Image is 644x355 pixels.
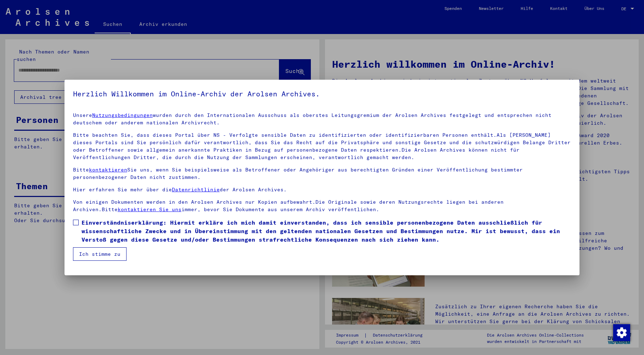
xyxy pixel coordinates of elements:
div: Zustimmung ändern [613,324,630,341]
span: Einverständniserklärung: Hiermit erkläre ich mich damit einverstanden, dass ich sensible personen... [82,218,571,244]
a: kontaktieren [89,167,127,173]
p: Hier erfahren Sie mehr über die der Arolsen Archives. [73,186,571,193]
a: Datenrichtlinie [172,186,220,193]
a: kontaktieren Sie uns [118,206,181,213]
p: Bitte Sie uns, wenn Sie beispielsweise als Betroffener oder Angehöriger aus berechtigten Gründen ... [73,166,571,181]
p: Unsere wurden durch den Internationalen Ausschuss als oberstes Leitungsgremium der Arolsen Archiv... [73,112,571,126]
p: Von einigen Dokumenten werden in den Arolsen Archives nur Kopien aufbewahrt.Die Originale sowie d... [73,198,571,213]
p: Bitte beachten Sie, dass dieses Portal über NS - Verfolgte sensible Daten zu identifizierten oder... [73,131,571,161]
h5: Herzlich Willkommen im Online-Archiv der Arolsen Archives. [73,88,571,100]
a: Nutzungsbedingungen [92,112,153,118]
img: Zustimmung ändern [613,324,630,341]
button: Ich stimme zu [73,247,127,261]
